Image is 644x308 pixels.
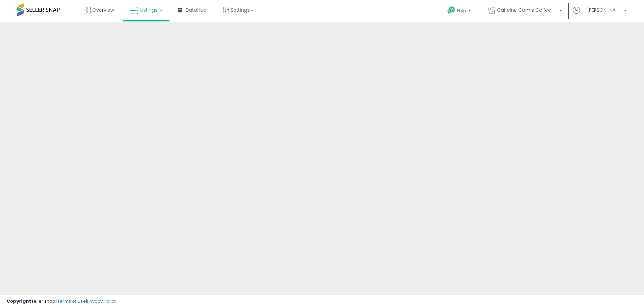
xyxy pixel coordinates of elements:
[140,7,158,13] span: Listings
[497,7,557,13] span: Caffeine Cam's Coffee & Candy Company Inc.
[87,298,116,304] a: Privacy Policy
[57,298,86,304] a: Terms of Use
[92,7,114,13] span: Overview
[457,8,466,13] span: Help
[7,298,116,305] div: seller snap | |
[7,298,31,304] strong: Copyright
[442,1,478,22] a: Help
[447,6,455,14] i: Get Help
[185,7,207,13] span: DataHub
[582,7,622,13] span: Hi [PERSON_NAME]
[573,7,627,22] a: Hi [PERSON_NAME]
